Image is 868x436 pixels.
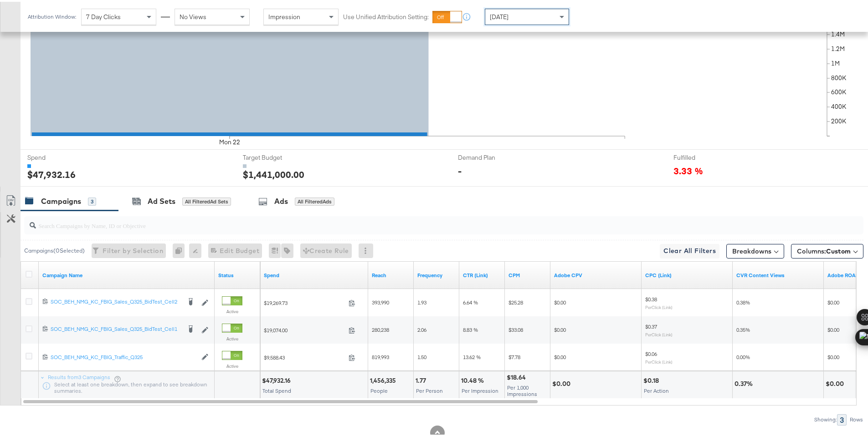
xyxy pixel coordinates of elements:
[554,270,638,277] a: Adobe CPV
[416,385,443,392] span: Per Person
[508,297,523,304] span: $25.28
[417,270,456,277] a: The average number of times your ad was served to each person.
[88,196,96,204] div: 3
[645,349,657,355] span: $0.06
[736,270,820,277] a: CVR Content Views
[416,375,429,383] div: 1.77
[645,330,673,335] sub: Per Click (Link)
[417,324,426,331] span: 2.06
[826,245,851,253] span: Custom
[274,194,288,205] div: Ads
[417,352,426,359] span: 1.50
[372,324,389,331] span: 280,238
[262,375,293,383] div: $47,932.16
[42,270,211,277] a: Your campaign name.
[27,12,77,18] div: Attribution Window:
[372,297,389,304] span: 393,990
[849,415,863,421] div: Rows
[736,324,750,331] span: 0.35%
[461,375,487,383] div: 10.48 %
[463,270,501,277] a: The number of clicks received on a link in your ad divided by the number of impressions.
[268,11,300,19] span: Impression
[736,352,750,359] span: 0.00%
[643,375,662,383] div: $0.18
[343,11,429,20] label: Use Unified Attribution Setting:
[554,324,566,331] span: $0.00
[726,242,784,257] button: Breakdowns
[463,297,478,304] span: 6.64 %
[222,334,242,340] label: Active
[51,352,197,360] a: SOC_BEH_NMG_KC_FBIG_Traffic_Q325
[797,245,851,254] span: Columns:
[370,375,399,383] div: 1,456,335
[826,378,847,386] div: $0.00
[173,242,189,256] div: 0
[458,152,526,160] span: Demand Plan
[417,297,426,304] span: 1.93
[372,270,410,277] a: The number of people your ad was served to.
[86,11,121,19] span: 7 Day Clicks
[490,11,508,19] span: [DATE]
[791,242,863,257] button: Columns:Custom
[264,298,345,304] span: $19,269.73
[462,385,498,392] span: Per Impression
[837,412,847,424] div: 3
[507,382,537,395] span: Per 1,000 Impressions
[645,357,673,363] sub: Per Click (Link)
[264,325,345,332] span: $19,074.00
[552,378,573,386] div: $0.00
[27,166,76,179] div: $47,932.16
[370,385,388,392] span: People
[508,270,547,277] a: The average cost you've paid to have 1,000 impressions of your ad.
[372,352,389,359] span: 819,993
[51,352,197,359] div: SOC_BEH_NMG_KC_FBIG_Traffic_Q325
[36,211,786,229] input: Search Campaigns by Name, ID or Objective
[554,297,566,304] span: $0.00
[814,415,837,421] div: Showing:
[827,352,839,359] span: $0.00
[463,324,478,331] span: 8.83 %
[51,324,181,333] a: SOC_BEH_NMG_KC_FBIG_Sales_Q325_BidTest_Cell1
[51,296,181,305] a: SOC_BEH_NMG_KC_FBIG_Sales_Q325_BidTest_Cell2
[41,194,81,205] div: Campaigns
[218,270,257,277] a: Shows the current state of your Ad Campaign.
[645,303,673,308] sub: Per Click (Link)
[508,324,523,331] span: $33.08
[660,242,719,257] button: Clear All Filters
[736,297,750,304] span: 0.38%
[222,307,242,313] label: Active
[24,245,85,253] div: Campaigns ( 0 Selected)
[645,321,657,328] span: $0.37
[27,152,96,160] span: Spend
[222,361,242,367] label: Active
[51,296,181,304] div: SOC_BEH_NMG_KC_FBIG_Sales_Q325_BidTest_Cell2
[243,166,304,179] div: $1,441,000.00
[182,196,231,204] div: All Filtered Ad Sets
[645,294,657,301] span: $0.38
[264,270,365,277] a: The total amount spent to date.
[734,378,755,386] div: 0.37%
[148,194,175,205] div: Ad Sets
[645,270,729,277] a: The average cost for each link click you've received from your ad.
[673,152,742,160] span: Fulfilled
[264,352,345,359] span: $9,588.43
[663,243,716,255] span: Clear All Filters
[51,324,181,331] div: SOC_BEH_NMG_KC_FBIG_Sales_Q325_BidTest_Cell1
[827,297,839,304] span: $0.00
[295,196,334,204] div: All Filtered Ads
[243,152,311,160] span: Target Budget
[508,352,520,359] span: $7.78
[827,324,839,331] span: $0.00
[644,385,669,392] span: Per Action
[219,136,240,144] text: Mon 22
[673,162,703,175] span: 3.33 %
[507,371,529,380] div: $18.64
[180,11,206,19] span: No Views
[262,385,291,392] span: Total Spend
[463,352,481,359] span: 13.62 %
[458,162,462,176] div: -
[554,352,566,359] span: $0.00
